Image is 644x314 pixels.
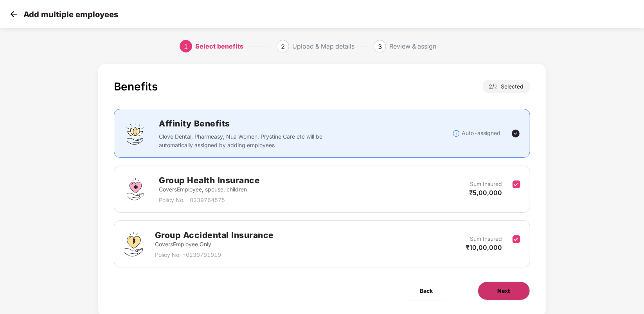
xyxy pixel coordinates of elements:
div: 2 / Selected [483,80,530,93]
p: Sum Insured [470,180,502,188]
div: Select benefits [195,40,243,52]
p: Policy No. - 0239791919 [155,251,274,259]
h2: Affinity Benefits [159,117,440,130]
span: Back [420,287,433,295]
span: 1 [184,43,188,51]
span: 3 [378,43,382,51]
div: Benefits [114,80,158,93]
h2: Group Accidental Insurance [155,229,274,242]
button: Back [401,282,453,300]
p: Clove Dental, Pharmeasy, Nua Women, Prystine Care etc will be automatically assigned by adding em... [159,132,327,150]
img: svg+xml;base64,PHN2ZyB4bWxucz0iaHR0cDovL3d3dy53My5vcmcvMjAwMC9zdmciIHdpZHRoPSIzMCIgaGVpZ2h0PSIzMC... [8,8,20,20]
button: Next [478,282,530,300]
p: Policy No. - 0239764575 [159,196,260,204]
p: Sum Insured [470,235,502,243]
img: svg+xml;base64,PHN2ZyBpZD0iVGljay0yNHgyNCIgeG1sbnM9Imh0dHA6Ly93d3cudzMub3JnLzIwMDAvc3ZnIiB3aWR0aD... [511,129,520,138]
p: Add multiple employees [23,10,118,19]
span: ₹10,00,000 [466,244,502,251]
div: Review & assign [389,40,436,52]
div: Upload & Map details [292,40,354,52]
p: Auto-assigned [462,129,501,137]
img: svg+xml;base64,PHN2ZyBpZD0iSW5mb18tXzMyeDMyIiBkYXRhLW5hbWU9IkluZm8gLSAzMngzMiIgeG1sbnM9Imh0dHA6Ly... [452,130,460,137]
p: Covers Employee Only [155,240,274,249]
h2: Group Health Insurance [159,174,260,187]
span: 2 [281,43,285,51]
p: Covers Employee, spouse, children [159,185,260,194]
span: Next [498,287,510,295]
span: 2 [495,83,501,90]
img: svg+xml;base64,PHN2ZyBpZD0iQWZmaW5pdHlfQmVuZWZpdHMiIGRhdGEtbmFtZT0iQWZmaW5pdHkgQmVuZWZpdHMiIHhtbG... [124,122,147,145]
span: ₹5,00,000 [470,189,502,197]
img: svg+xml;base64,PHN2ZyBpZD0iR3JvdXBfSGVhbHRoX0luc3VyYW5jZSIgZGF0YS1uYW1lPSJHcm91cCBIZWFsdGggSW5zdX... [124,177,147,201]
img: svg+xml;base64,PHN2ZyB4bWxucz0iaHR0cDovL3d3dy53My5vcmcvMjAwMC9zdmciIHdpZHRoPSI0OS4zMjEiIGhlaWdodD... [124,232,143,256]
